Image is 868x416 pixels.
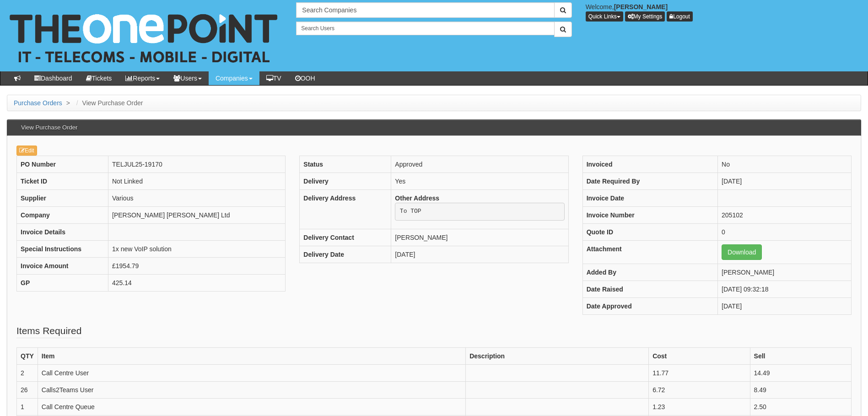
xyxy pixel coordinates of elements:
b: Other Address [395,194,439,202]
td: No [718,156,852,173]
td: 8.49 [750,381,851,398]
td: Not Linked [108,173,286,189]
th: Ticket ID [17,173,108,189]
th: Quote ID [582,223,717,240]
th: Date Approved [582,297,717,314]
td: 205102 [718,206,852,223]
span: > [64,99,72,107]
a: Reports [119,71,167,85]
th: Sell [750,347,851,364]
th: Date Raised [582,281,717,297]
td: 1 [17,398,38,415]
td: 425.14 [108,274,286,291]
th: Invoiced [582,156,717,173]
td: 1.23 [649,398,750,415]
a: Logout [667,11,693,22]
th: Status [300,156,391,173]
td: Call Centre Queue [38,398,465,415]
input: Search Companies [296,2,554,18]
th: Date Required By [582,173,717,189]
td: Approved [391,156,568,173]
a: Edit [16,146,37,156]
th: Attachment [582,240,717,264]
th: Invoice Date [582,189,717,206]
input: Search Users [296,22,554,35]
td: £1954.79 [108,257,286,274]
th: Item [38,347,465,364]
td: TELJUL25-19170 [108,156,286,173]
td: [DATE] [391,246,568,263]
td: 26 [17,381,38,398]
td: 6.72 [649,381,750,398]
td: [PERSON_NAME] [391,229,568,246]
th: Invoice Amount [17,257,108,274]
th: Supplier [17,189,108,206]
div: Welcome, [579,2,868,22]
a: Download [722,244,762,260]
a: My Settings [625,11,665,22]
td: Calls2Teams User [38,381,465,398]
a: Tickets [79,71,119,85]
legend: Items Required [16,324,81,338]
a: Companies [209,71,259,85]
a: OOH [288,71,322,85]
li: View Purchase Order [74,98,143,108]
th: Invoice Number [582,206,717,223]
th: GP [17,274,108,291]
a: Users [167,71,209,85]
td: 0 [718,223,852,240]
td: 2 [17,364,38,381]
th: PO Number [17,156,108,173]
td: Call Centre User [38,364,465,381]
th: Delivery Date [300,246,391,263]
th: Company [17,206,108,223]
td: [DATE] [718,173,852,189]
th: Invoice Details [17,223,108,240]
td: 1x new VoIP solution [108,240,286,257]
th: Delivery Address [300,189,391,229]
td: Yes [391,173,568,189]
td: [PERSON_NAME] [PERSON_NAME] Ltd [108,206,286,223]
td: [DATE] [718,297,852,314]
td: 2.50 [750,398,851,415]
th: Description [466,347,649,364]
th: Special Instructions [17,240,108,257]
th: QTY [17,347,38,364]
a: Purchase Orders [14,99,62,107]
th: Delivery Contact [300,229,391,246]
td: [DATE] 09:32:18 [718,281,852,297]
b: [PERSON_NAME] [614,3,668,11]
td: 14.49 [750,364,851,381]
a: Dashboard [27,71,79,85]
th: Cost [649,347,750,364]
td: Various [108,189,286,206]
button: Quick Links [586,11,623,22]
th: Added By [582,264,717,281]
td: 11.77 [649,364,750,381]
td: [PERSON_NAME] [718,264,852,281]
th: Delivery [300,173,391,189]
pre: To TOP [395,203,564,221]
h3: View Purchase Order [16,120,82,135]
a: TV [259,71,288,85]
